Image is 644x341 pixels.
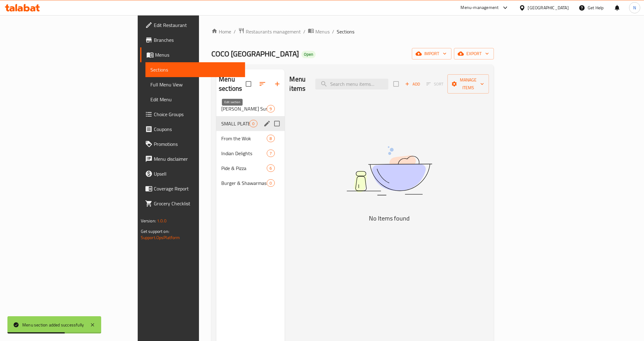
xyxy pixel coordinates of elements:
span: Indian Delights [221,150,267,157]
a: Menu disclaimer [140,151,245,166]
a: Restaurants management [238,28,301,36]
input: search [315,79,388,90]
div: Open [301,51,316,58]
span: Menus [155,51,240,59]
a: Menus [140,47,245,62]
span: Edit Restaurant [154,21,240,29]
div: [GEOGRAPHIC_DATA] [528,4,569,11]
span: Version: [141,217,156,225]
span: Branches [154,36,240,44]
nav: breadcrumb [211,28,494,36]
div: items [267,150,274,157]
div: Pide & Pizza6 [216,161,284,176]
div: items [267,105,274,112]
span: Burger & Shawarmas [221,179,267,187]
span: Manage items [452,76,484,92]
span: export [459,50,489,58]
button: import [412,48,452,59]
button: Add [403,79,422,89]
button: edit [262,119,272,128]
span: 0 [250,121,257,127]
span: Menu disclaimer [154,155,240,163]
span: Full Menu View [150,81,240,88]
span: [PERSON_NAME] Sushi [221,105,267,112]
button: Add section [270,77,285,91]
span: 1.0.0 [157,217,166,225]
a: Upsell [140,166,245,181]
a: Menus [308,28,330,36]
li: / [303,28,305,35]
a: Support.OpsPlatform [141,234,180,242]
a: Coupons [140,122,245,137]
span: Sort sections [255,77,270,91]
h2: Menu items [290,75,308,93]
span: 9 [267,106,274,112]
span: COCO [GEOGRAPHIC_DATA] [211,47,299,61]
a: Branches [140,33,245,47]
span: import [417,50,447,58]
a: Sections [145,62,245,77]
a: Grocery Checklist [140,196,245,211]
div: Menu-management [461,4,499,11]
span: 0 [267,180,274,186]
span: 7 [267,151,274,156]
span: Open [301,52,316,57]
span: Restaurants management [246,28,301,35]
div: SMALL PLATES0edit [216,116,284,131]
span: Sections [337,28,354,35]
span: Select all sections [242,77,255,90]
span: Upsell [154,170,240,177]
span: Menus [315,28,330,35]
a: Choice Groups [140,107,245,122]
span: Coupons [154,125,240,133]
span: From the Wok [221,135,267,142]
h5: No Items found [312,213,467,223]
div: items [267,135,274,142]
span: Pide & Pizza [221,164,267,172]
span: N [633,4,636,11]
div: items [267,179,274,187]
a: Edit Restaurant [140,18,245,33]
span: 8 [267,136,274,142]
button: export [454,48,494,59]
span: Grocery Checklist [154,200,240,207]
span: 6 [267,165,274,171]
img: dish.svg [312,130,467,212]
a: Full Menu View [145,77,245,92]
nav: Menu sections [216,99,284,193]
div: Burger & Shawarmas0 [216,176,284,190]
span: Get support on: [141,227,169,235]
span: Choice Groups [154,111,240,118]
a: Edit Menu [145,92,245,107]
div: From the Wok8 [216,131,284,146]
span: Coverage Report [154,185,240,192]
button: Manage items [447,74,489,94]
span: Sort items [422,79,447,89]
div: Indian Delights7 [216,146,284,161]
span: Edit Menu [150,96,240,103]
span: Promotions [154,140,240,148]
div: Menu section added successfully [22,321,84,328]
div: Coco's Sushi [221,105,267,112]
span: SMALL PLATES [221,120,249,127]
span: Add item [403,79,422,89]
span: Sections [150,66,240,73]
div: items [249,120,257,127]
div: items [267,164,274,172]
a: Promotions [140,137,245,151]
li: / [332,28,334,35]
a: Coverage Report [140,181,245,196]
span: Add [404,81,421,88]
div: [PERSON_NAME] Sushi9 [216,101,284,116]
